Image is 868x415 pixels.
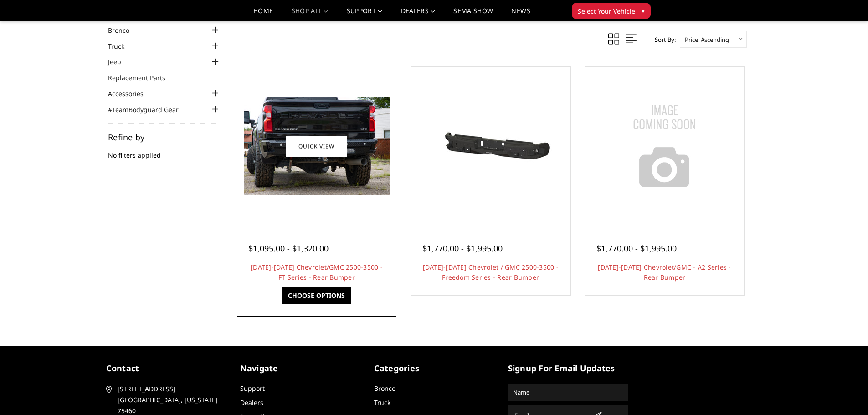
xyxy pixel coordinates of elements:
[374,384,395,393] a: Bronco
[650,33,676,46] label: Sort By:
[822,371,868,415] iframe: Chat Widget
[253,8,273,21] a: Home
[108,105,190,114] a: #TeamBodyguard Gear
[286,135,347,157] a: Quick view
[292,8,329,21] a: shop all
[413,69,568,224] a: 2020-2025 Chevrolet / GMC 2500-3500 - Freedom Series - Rear Bumper 2020-2025 Chevrolet / GMC 2500...
[374,362,494,374] h5: Categories
[509,385,627,400] input: Name
[642,6,645,15] span: ▾
[106,362,226,374] h5: contact
[453,8,493,21] a: SEMA Show
[422,243,503,254] span: $1,770.00 - $1,995.00
[248,243,329,254] span: $1,095.00 - $1,320.00
[347,8,383,21] a: Support
[578,6,635,16] span: Select Your Vehicle
[598,263,731,282] a: [DATE]-[DATE] Chevrolet/GMC - A2 Series - Rear Bumper
[240,384,265,393] a: Support
[244,97,390,195] img: 2020-2025 Chevrolet/GMC 2500-3500 - FT Series - Rear Bumper
[108,89,155,98] a: Accessories
[108,133,221,141] h5: Refine by
[282,287,351,304] a: Choose Options
[508,362,628,374] h5: signup for email updates
[108,73,177,82] a: Replacement Parts
[374,398,390,407] a: Truck
[108,57,133,67] a: Jeep
[240,398,263,407] a: Dealers
[401,8,436,21] a: Dealers
[511,8,530,21] a: News
[239,69,394,224] a: 2020-2025 Chevrolet/GMC 2500-3500 - FT Series - Rear Bumper 2020-2025 Chevrolet/GMC 2500-3500 - F...
[240,362,360,374] h5: Navigate
[108,41,136,51] a: Truck
[423,263,559,282] a: [DATE]-[DATE] Chevrolet / GMC 2500-3500 - Freedom Series - Rear Bumper
[572,3,651,19] button: Select Your Vehicle
[108,133,221,169] div: No filters applied
[108,26,141,35] a: Bronco
[596,243,677,254] span: $1,770.00 - $1,995.00
[251,263,383,282] a: [DATE]-[DATE] Chevrolet/GMC 2500-3500 - FT Series - Rear Bumper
